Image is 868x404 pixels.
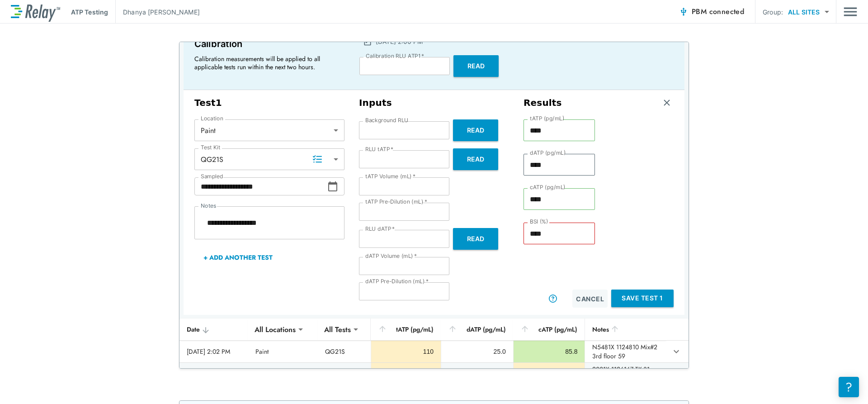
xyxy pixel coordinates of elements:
[453,55,499,77] button: Read
[524,97,562,109] h3: Results
[365,253,417,259] label: dATP Volume (mL)
[194,177,327,195] input: Choose date, selected date is Sep 17, 2025
[71,7,108,17] p: ATP Testing
[844,3,857,20] img: Drawer Icon
[530,219,548,225] label: BSI (%)
[521,347,578,356] div: 85.8
[365,146,393,152] label: RLU tATP
[692,5,744,18] span: PBM
[453,119,498,141] button: Read
[201,203,216,209] label: Notes
[530,150,566,156] label: dATP (pg/mL)
[453,228,498,250] button: Read
[123,7,200,17] p: Dhanya [PERSON_NAME]
[201,173,223,180] label: Sampled
[194,150,344,168] div: QG21S
[318,363,371,385] td: QG21S
[365,199,427,205] label: tATP Pre-Dilution (mL)
[201,144,221,151] label: Test Kit
[448,347,506,356] div: 25.0
[520,324,578,335] div: cATP (pg/mL)
[585,363,666,385] td: 2001X 1126167 TK-31 (thinning tk) 65
[585,341,666,362] td: N5481X 1124810 Mix#2 3rd floor 59
[359,97,509,109] h3: Inputs
[675,3,748,21] button: PBM connected
[611,290,674,307] button: Save Test 1
[572,290,608,308] button: Cancel
[669,366,684,381] button: expand row
[530,184,566,190] label: cATP (pg/mL)
[365,117,408,124] label: Background RLU
[194,55,339,71] p: Calibration measurements will be applied to all applicable tests run within the next two hours.
[365,173,415,180] label: tATP Volume (mL)
[365,278,429,285] label: dATP Pre-Dilution (mL)
[366,53,424,59] label: Calibration RLU ATP1
[378,324,434,335] div: tATP (pg/mL)
[763,7,783,17] p: Group:
[709,6,745,17] span: connected
[318,341,371,362] td: QG21S
[448,324,506,335] div: dATP (pg/mL)
[194,247,282,268] button: + Add Another Test
[201,115,223,122] label: Location
[530,115,565,122] label: tATP (pg/mL)
[248,363,318,385] td: Paint
[248,341,318,362] td: Paint
[318,320,357,338] div: All Tests
[453,148,498,170] button: Read
[194,121,344,139] div: Paint
[839,377,859,397] iframe: Resource center
[187,347,241,356] div: [DATE] 2:02 PM
[669,344,684,359] button: expand row
[179,318,248,341] th: Date
[679,7,688,16] img: Connected Icon
[194,97,344,109] h3: Test 1
[662,98,671,107] img: Remove
[248,320,302,338] div: All Locations
[592,324,659,335] div: Notes
[194,37,343,51] p: Calibration
[365,226,395,232] label: RLU dATP
[844,3,857,20] button: Main menu
[11,2,60,22] img: LuminUltra Relay
[378,347,434,356] div: 110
